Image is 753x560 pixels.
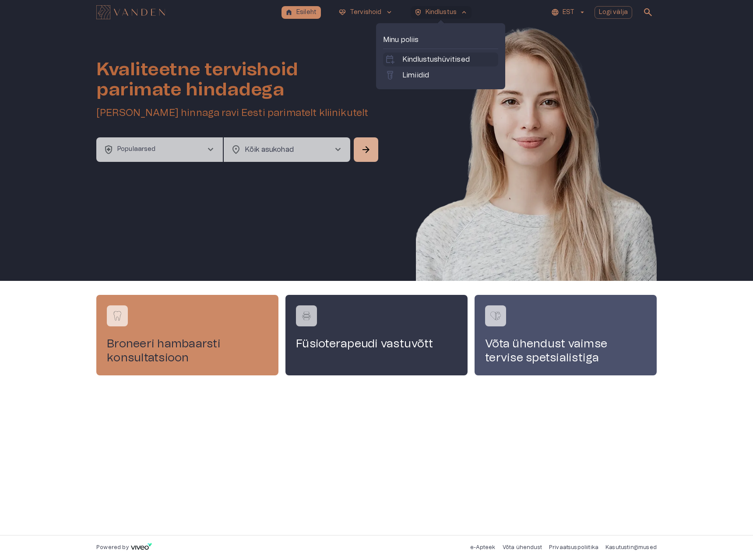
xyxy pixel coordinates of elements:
button: health_and_safetyKindlustuskeyboard_arrow_up [411,6,472,19]
a: e-Apteek [470,545,495,550]
a: labsLimiidid [385,70,496,80]
img: Võta ühendust vaimse tervise spetsialistiga logo [489,309,502,322]
h4: Võta ühendust vaimse tervise spetsialistiga [485,337,646,365]
span: keyboard_arrow_down [385,8,393,16]
p: Esileht [296,8,317,17]
button: ecg_heartTervishoidkeyboard_arrow_down [335,6,397,19]
p: Limiidid [402,70,429,80]
h4: Broneeri hambaarsti konsultatsioon [107,337,268,365]
img: Woman smiling [416,24,657,307]
p: Kindlustushüvitised [402,54,470,65]
button: Logi välja [595,6,633,19]
a: Navigate to service booking [285,295,468,375]
span: health_and_safety [414,8,422,16]
p: Tervishoid [350,8,382,17]
p: Logi välja [599,8,628,17]
a: Privaatsuspoliitika [549,545,598,550]
span: chevron_right [333,144,343,155]
span: arrow_forward [361,144,371,155]
a: Kasutustingimused [605,545,657,550]
p: Powered by [96,544,129,551]
p: Kindlustus [426,8,457,17]
h5: [PERSON_NAME] hinnaga ravi Eesti parimatelt kliinikutelt [96,107,380,119]
img: Füsioterapeudi vastuvõtt logo [300,309,313,322]
span: ecg_heart [338,8,346,16]
button: homeEsileht [281,6,321,19]
a: Navigate to service booking [475,295,657,375]
img: Vanden logo [96,5,165,19]
a: calendar_add_onKindlustushüvitised [385,54,496,65]
p: EST [563,8,574,17]
p: Minu poliis [383,35,498,45]
span: keyboard_arrow_up [460,8,468,16]
button: open search modal [639,3,657,21]
span: home [285,8,293,16]
button: health_and_safetyPopulaarsedchevron_right [96,137,223,162]
p: Populaarsed [117,145,156,154]
span: location_on [231,144,241,155]
button: EST [550,6,587,19]
button: Search [354,137,378,162]
span: search [643,7,653,17]
h4: Füsioterapeudi vastuvõtt [296,337,457,351]
img: Broneeri hambaarsti konsultatsioon logo [111,309,124,322]
span: calendar_add_on [385,54,395,65]
a: Navigate to service booking [96,295,278,375]
p: Kõik asukohad [245,144,319,155]
p: Võta ühendust [503,544,542,551]
a: Navigate to homepage [96,6,278,18]
span: labs [385,70,395,80]
h1: Kvaliteetne tervishoid parimate hindadega [96,59,380,100]
span: health_and_safety [103,144,114,155]
span: chevron_right [205,144,216,155]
